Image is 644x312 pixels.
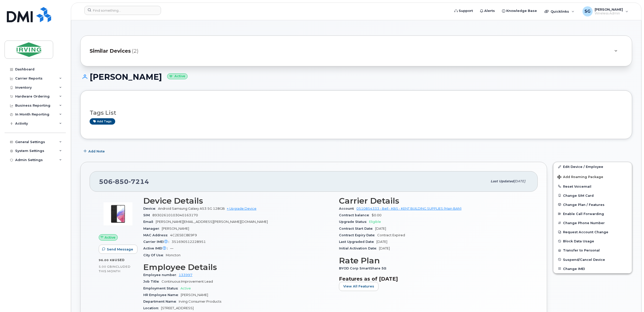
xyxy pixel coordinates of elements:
[152,213,198,217] span: 89302610103040163170
[563,203,605,206] span: Change Plan / Features
[170,233,197,237] span: 4C2E5EC8E9F9
[339,213,372,217] span: Contract balance
[553,246,632,255] button: Transfer to Personal
[99,178,149,185] span: 506
[553,227,632,237] button: Request Account Change
[143,263,333,272] h3: Employee Details
[105,235,115,240] span: Active
[90,118,115,125] a: Add tags
[339,220,369,224] span: Upgrade Status
[339,256,529,265] h3: Rate Plan
[356,207,461,210] a: 0510854333 - Bell - KBS - KENT BUILDING SUPPLIES (Main BAN)
[339,207,356,210] span: Account
[143,213,152,217] span: SIM
[563,258,605,261] span: Suspend/Cancel Device
[553,162,632,171] a: Edit Device / Employee
[553,200,632,209] button: Change Plan / Features
[339,276,529,282] h3: Features as of [DATE]
[143,207,158,210] span: Device
[162,227,189,230] span: [PERSON_NAME]
[143,300,179,303] span: Department Name
[113,178,129,185] span: 850
[132,47,138,55] span: (2)
[181,293,208,297] span: [PERSON_NAME]
[339,227,375,230] span: Contract Start Date
[143,253,166,257] span: City Of Use
[129,178,149,185] span: 7214
[369,220,381,224] span: Eligible
[107,247,133,252] span: Send Message
[339,196,529,205] h3: Carrier Details
[172,240,206,244] span: 351690512228951
[491,179,514,183] span: Last updated
[170,246,173,250] span: —
[162,280,213,283] span: Continuous Improvement Lead
[143,220,156,224] span: Email
[227,207,256,210] a: + Upgrade Device
[553,218,632,227] button: Change Phone Number
[158,207,225,210] span: Android Samsung Galaxy A53 5G 128GB
[179,273,192,277] a: 133997
[80,147,109,156] button: Add Note
[143,286,180,290] span: Employment Status
[143,196,333,205] h3: Device Details
[143,293,181,297] span: HR Employee Name
[557,175,603,180] span: Add Roaming Package
[90,110,623,116] h3: Tags List
[143,280,162,283] span: Job Title
[103,199,133,229] img: image20231002-3703462-kjv75p.jpeg
[372,213,381,217] span: $0.00
[143,246,170,250] span: Active IMEI
[179,300,221,303] span: Irving Consumer Products
[379,246,390,250] span: [DATE]
[376,240,387,244] span: [DATE]
[99,265,131,273] span: included this month
[88,149,105,154] span: Add Note
[339,266,389,270] span: BYOD Corp SmartShare 50
[161,306,194,310] span: [STREET_ADDRESS]
[375,227,386,230] span: [DATE]
[143,273,179,277] span: Employee number
[339,240,376,244] span: Last Upgraded Date
[553,255,632,264] button: Suspend/Cancel Device
[90,47,131,55] span: Similar Devices
[343,284,374,289] span: View All Features
[553,171,632,182] button: Add Roaming Package
[339,246,379,250] span: Initial Activation Date
[143,227,162,230] span: Manager
[553,182,632,191] button: Reset Voicemail
[156,220,268,224] span: [PERSON_NAME][EMAIL_ADDRESS][PERSON_NAME][DOMAIN_NAME]
[80,72,632,81] h1: [PERSON_NAME]
[514,179,525,183] span: [DATE]
[143,306,161,310] span: Location
[143,240,172,244] span: Carrier IMEI
[167,73,188,79] small: Active
[377,233,405,237] span: Contract Expired
[553,191,632,200] button: Change SIM Card
[99,258,115,262] span: 96.00 KB
[339,233,377,237] span: Contract Expiry Date
[553,237,632,246] button: Block Data Usage
[99,265,112,268] span: 5.00 GB
[99,245,137,254] button: Send Message
[563,212,604,216] span: Enable Call Forwarding
[115,258,125,262] span: used
[143,233,170,237] span: MAC Address
[553,209,632,218] button: Enable Call Forwarding
[339,282,378,291] button: View All Features
[166,253,180,257] span: Moncton
[553,264,632,273] button: Change IMEI
[180,286,191,290] span: Active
